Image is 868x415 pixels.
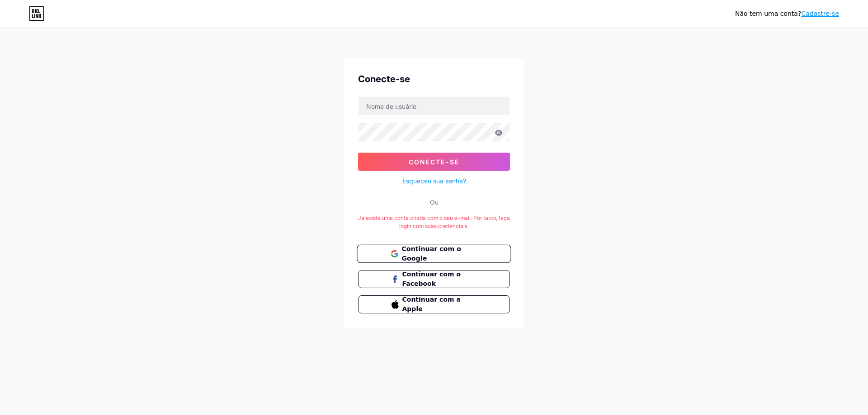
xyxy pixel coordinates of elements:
input: Nome de usuário [359,97,509,115]
font: Ou [430,198,439,206]
a: Cadastre-se [801,10,839,17]
font: Continuar com o Google [401,245,461,262]
font: Continuar com a Apple [402,296,461,312]
font: Conecte-se [358,74,410,84]
a: Esqueceu sua senha? [402,176,466,186]
font: Esqueceu sua senha? [402,177,466,185]
a: Continuar com o Google [358,245,510,263]
button: Continuar com a Apple [358,295,510,313]
button: Continuar com o Google [357,245,511,263]
font: Não tem uma conta? [735,10,801,17]
button: Continuar com o Facebook [358,270,510,288]
button: Conecte-se [358,153,510,171]
font: Conecte-se [409,158,460,166]
font: Continuar com o Facebook [402,270,461,287]
font: Já existe uma conta criada com o seu e-mail. Por favor, faça login com suas credenciais. [358,214,510,229]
